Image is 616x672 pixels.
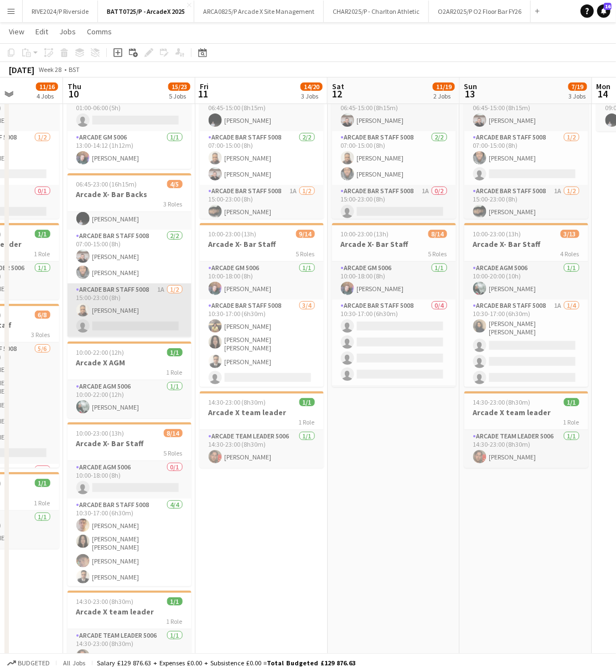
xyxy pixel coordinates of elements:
[68,591,191,667] app-job-card: 14:30-23:00 (8h30m)1/1Arcade X team leader1 RoleArcade Team Leader 50061/114:30-23:00 (8h30m)[PER...
[200,391,324,468] app-job-card: 14:30-23:00 (8h30m)1/1Arcade X team leader1 RoleArcade Team Leader 50061/114:30-23:00 (8h30m)[PER...
[36,82,58,91] span: 11/16
[464,131,588,185] app-card-role: Arcade Bar Staff 50081/207:00-15:00 (8h)[PERSON_NAME]
[167,368,183,376] span: 1 Role
[332,185,456,239] app-card-role: Arcade Bar Staff 50081A0/215:00-23:00 (8h)
[200,299,324,389] app-card-role: Arcade Bar Staff 50083/410:30-17:00 (6h30m)[PERSON_NAME][PERSON_NAME] [PERSON_NAME][PERSON_NAME]
[68,342,191,418] app-job-card: 10:00-22:00 (12h)1/1Arcade X AGM1 RoleArcade AGM 50061/110:00-22:00 (12h)[PERSON_NAME]
[433,92,454,100] div: 2 Jobs
[167,617,183,626] span: 1 Role
[9,27,24,37] span: View
[564,398,579,406] span: 1/1
[18,659,50,667] span: Budgeted
[37,65,64,74] span: Week 28
[61,659,87,667] span: All jobs
[69,65,80,74] div: BST
[464,223,588,387] app-job-card: 10:00-23:00 (13h)3/13Arcade X- Bar Staff4 RolesArcade AGM 50061/110:00-20:00 (10h)[PERSON_NAME]Ar...
[68,94,191,131] app-card-role: Arcade GM 50060/101:00-06:00 (5h)
[76,429,125,437] span: 10:00-23:00 (13h)
[68,189,191,199] h3: Arcade X- Bar Backs
[561,230,579,238] span: 3/13
[330,87,344,100] span: 12
[301,92,322,100] div: 3 Jobs
[76,348,125,356] span: 10:00-22:00 (12h)
[597,81,611,91] span: Mon
[37,92,58,100] div: 4 Jobs
[200,223,324,387] app-job-card: 10:00-23:00 (13h)9/14Arcade X- Bar Staff5 RolesArcade GM 50061/110:00-18:00 (8h)[PERSON_NAME]Arca...
[200,262,324,299] app-card-role: Arcade GM 50061/110:00-18:00 (8h)[PERSON_NAME]
[429,1,531,22] button: O2AR2025/P O2 Floor Bar FY26
[200,131,324,185] app-card-role: Arcade Bar Staff 50082/207:00-15:00 (8h)[PERSON_NAME][PERSON_NAME]
[167,180,183,188] span: 4/5
[433,82,455,91] span: 11/19
[296,250,315,258] span: 5 Roles
[35,27,48,37] span: Edit
[97,659,355,667] div: Salary £129 876.63 + Expenses £0.00 + Subsistence £0.00 =
[473,230,521,238] span: 10:00-23:00 (13h)
[604,3,612,10] span: 16
[34,499,50,507] span: 1 Role
[463,87,478,100] span: 13
[332,223,456,387] app-job-card: 10:00-23:00 (13h)8/14Arcade X- Bar Staff5 RolesArcade GM 50061/110:00-18:00 (8h)[PERSON_NAME]Arca...
[299,418,315,426] span: 1 Role
[464,299,588,389] app-card-role: Arcade Bar Staff 50081A1/410:30-17:00 (6h30m)[PERSON_NAME] [PERSON_NAME]
[561,250,579,258] span: 4 Roles
[32,330,50,339] span: 3 Roles
[35,311,50,319] span: 6/8
[428,230,447,238] span: 8/14
[76,180,137,188] span: 06:45-23:00 (16h15m)
[563,418,579,426] span: 1 Role
[68,81,81,91] span: Thu
[168,82,190,91] span: 15/23
[464,185,588,239] app-card-role: Arcade Bar Staff 50081A1/215:00-23:00 (8h)[PERSON_NAME]
[167,597,183,606] span: 1/1
[464,391,588,468] app-job-card: 14:30-23:00 (8h30m)1/1Arcade X team leader1 RoleArcade Team Leader 50061/114:30-23:00 (8h30m)[PER...
[200,407,324,417] h3: Arcade X team leader
[595,87,611,100] span: 14
[68,55,191,169] app-job-card: 01:00-14:12 (13h12m)1/2Arcade missing payment2 RolesArcade GM 50060/101:00-06:00 (5h) Arcade GM 5...
[267,659,355,667] span: Total Budgeted £129 876.63
[98,1,194,22] button: BATT0725/P - ArcadeX 2025
[332,55,456,219] app-job-card: 06:45-23:00 (16h15m)3/5Arcade X- Bar Backs3 RolesArcade Team Leader 50061/106:45-15:00 (8h15m)[PE...
[464,262,588,299] app-card-role: Arcade AGM 50061/110:00-20:00 (10h)[PERSON_NAME]
[164,200,183,208] span: 3 Roles
[597,4,610,18] a: 16
[34,250,50,258] span: 1 Role
[31,24,53,39] a: Edit
[35,479,50,487] span: 1/1
[68,422,191,586] app-job-card: 10:00-23:00 (13h)8/14Arcade X- Bar Staff5 RolesArcade AGM 50060/110:00-18:00 (8h) Arcade Bar Staf...
[428,250,447,258] span: 5 Roles
[332,299,456,385] app-card-role: Arcade Bar Staff 50080/410:30-17:00 (6h30m)
[68,438,191,448] h3: Arcade X- Bar Staff
[209,398,266,406] span: 14:30-23:00 (8h30m)
[464,407,588,417] h3: Arcade X team leader
[324,1,429,22] button: CHAR2025/P - Charlton Athletic
[332,81,344,91] span: Sat
[68,380,191,418] app-card-role: Arcade AGM 50061/110:00-22:00 (12h)[PERSON_NAME]
[200,430,324,468] app-card-role: Arcade Team Leader 50061/114:30-23:00 (8h30m)[PERSON_NAME]
[68,629,191,667] app-card-role: Arcade Team Leader 50061/114:30-23:00 (8h30m)[PERSON_NAME]
[200,94,324,131] app-card-role: Arcade Team Leader 50061/106:45-15:00 (8h15m)[PERSON_NAME]
[569,92,587,100] div: 3 Jobs
[68,173,191,337] app-job-card: 06:45-23:00 (16h15m)4/5Arcade X- Bar Backs3 RolesArcade Team Leader 50061/106:45-15:00 (8h15m)[PE...
[66,87,81,100] span: 10
[464,55,588,219] div: 06:45-23:00 (16h15m)3/5Arcade X- Bar Backs3 RolesArcade Team Leader 50061/106:45-15:00 (8h15m)[PE...
[299,398,315,406] span: 1/1
[296,230,315,238] span: 9/14
[87,27,112,37] span: Comms
[164,449,183,457] span: 5 Roles
[198,87,209,100] span: 11
[68,607,191,617] h3: Arcade X team leader
[200,239,324,249] h3: Arcade X- Bar Staff
[332,131,456,185] app-card-role: Arcade Bar Staff 50082/207:00-15:00 (8h)[PERSON_NAME][PERSON_NAME]
[59,27,76,37] span: Jobs
[464,239,588,249] h3: Arcade X- Bar Staff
